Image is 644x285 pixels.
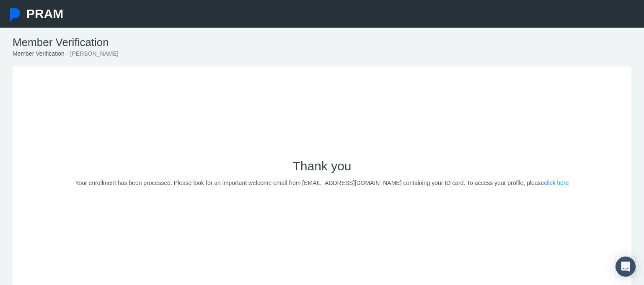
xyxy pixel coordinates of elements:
[8,8,22,22] img: Pram Partner
[13,36,631,49] h1: Member Verification
[26,7,63,21] span: PRAM
[21,159,623,174] h2: Thank you
[616,257,636,277] div: Open Intercom Messenger
[21,178,623,187] p: Your enrollment has been processed. Please look for an important welcome email from [EMAIL_ADDRES...
[544,180,569,186] a: click here
[13,49,65,58] li: Member Verification
[65,49,119,58] li: [PERSON_NAME]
